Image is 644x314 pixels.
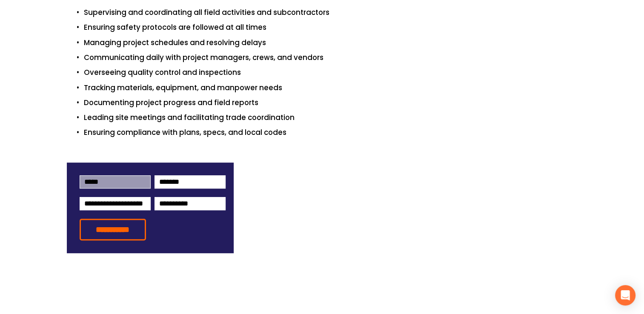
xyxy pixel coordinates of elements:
[84,52,578,63] p: Communicating daily with project managers, crews, and vendors
[84,37,578,49] p: Managing project schedules and resolving delays
[84,127,578,138] p: Ensuring compliance with plans, specs, and local codes
[84,22,578,33] p: Ensuring safety protocols are followed at all times
[84,7,578,18] p: Supervising and coordinating all field activities and subcontractors
[84,112,578,123] p: Leading site meetings and facilitating trade coordination
[84,82,578,94] p: Tracking materials, equipment, and manpower needs
[84,67,578,78] p: Overseeing quality control and inspections
[84,97,578,108] p: Documenting project progress and field reports
[615,285,635,305] div: Open Intercom Messenger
